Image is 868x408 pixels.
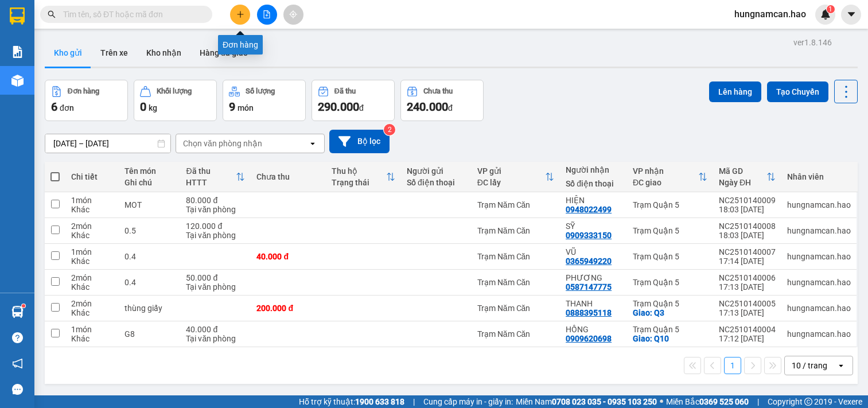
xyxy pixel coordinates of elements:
[124,200,174,209] div: MOT
[186,334,245,343] div: Tại văn phòng
[719,273,776,282] div: NC2510140006
[477,329,554,339] div: Trạm Năm Căn
[719,308,776,317] div: 17:13 [DATE]
[566,308,612,317] div: 0888395118
[633,252,707,261] div: Trạm Quận 5
[45,134,170,153] input: Select a date range.
[91,39,137,67] button: Trên xe
[51,100,57,114] span: 6
[448,103,453,112] span: đ
[186,325,245,334] div: 40.000 đ
[134,80,217,121] button: Khối lượng0kg
[767,81,828,102] button: Tạo Chuyến
[516,395,657,408] span: Miền Nam
[566,334,612,343] div: 0909620698
[186,166,236,176] div: Đã thu
[566,222,621,231] div: SỸ
[45,39,91,67] button: Kho gửi
[566,282,612,292] div: 0587147775
[719,257,776,266] div: 17:14 [DATE]
[318,100,359,114] span: 290.000
[827,5,835,13] sup: 1
[229,100,235,114] span: 9
[566,205,612,214] div: 0948022499
[308,139,317,148] svg: open
[719,325,776,334] div: NC2510140004
[326,162,401,192] th: Toggle SortBy
[566,247,621,257] div: VŨ
[633,299,707,308] div: Trạm Quận 5
[552,397,657,406] strong: 0708 023 035 - 0935 103 250
[332,166,386,176] div: Thu hộ
[71,247,113,257] div: 1 món
[63,8,198,21] input: Tìm tên, số ĐT hoặc mã đơn
[124,178,174,187] div: Ghi chú
[841,5,861,25] button: caret-down
[787,278,851,287] div: hungnamcan.hao
[140,100,146,114] span: 0
[787,329,851,339] div: hungnamcan.hao
[477,304,554,313] div: Trạm Năm Căn
[329,130,390,153] button: Bộ lọc
[633,308,707,317] div: Giao: Q3
[633,166,698,176] div: VP nhận
[633,226,707,235] div: Trạm Quận 5
[413,395,415,408] span: |
[725,7,815,21] span: hungnamcan.hao
[666,395,749,408] span: Miền Bắc
[566,165,621,174] div: Người nhận
[263,10,271,18] span: file-add
[186,196,245,205] div: 80.000 đ
[828,5,832,13] span: 1
[719,247,776,257] div: NC2510140007
[257,5,277,25] button: file-add
[48,10,56,18] span: search
[124,278,174,287] div: 0.4
[10,7,25,25] img: logo-vxr
[793,36,832,49] div: ver 1.8.146
[11,46,24,58] img: solution-icon
[149,103,157,112] span: kg
[719,178,766,187] div: Ngày ĐH
[787,304,851,313] div: hungnamcan.hao
[238,103,254,112] span: món
[846,9,857,20] span: caret-down
[186,178,236,187] div: HTTT
[477,278,554,287] div: Trạm Năm Căn
[719,166,766,176] div: Mã GD
[11,306,24,318] img: warehouse-icon
[477,166,545,176] div: VP gửi
[124,166,174,176] div: Tên món
[477,200,554,209] div: Trạm Năm Căn
[334,87,356,95] div: Đã thu
[719,334,776,343] div: 17:12 [DATE]
[400,80,484,121] button: Chưa thu240.000đ
[660,399,663,404] span: ⚪️
[633,278,707,287] div: Trạm Quận 5
[180,162,251,192] th: Toggle SortBy
[124,252,174,261] div: 0.4
[12,358,23,369] span: notification
[787,252,851,261] div: hungnamcan.hao
[186,231,245,240] div: Tại văn phòng
[359,103,364,112] span: đ
[713,162,781,192] th: Toggle SortBy
[787,172,851,181] div: Nhân viên
[71,257,113,266] div: Khác
[787,200,851,209] div: hungnamcan.hao
[633,334,707,343] div: Giao: Q10
[71,325,113,334] div: 1 món
[60,103,74,112] span: đơn
[71,205,113,214] div: Khác
[566,179,621,188] div: Số điện thoại
[627,162,713,192] th: Toggle SortBy
[566,273,621,282] div: PHƯƠNG
[71,334,113,343] div: Khác
[709,81,761,102] button: Lên hàng
[836,361,846,370] svg: open
[477,178,545,187] div: ĐC lấy
[719,231,776,240] div: 18:03 [DATE]
[423,395,513,408] span: Cung cấp máy in - giấy in:
[566,231,612,240] div: 0909333150
[566,299,621,308] div: THANH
